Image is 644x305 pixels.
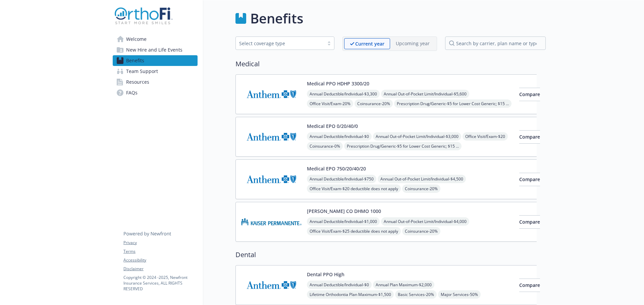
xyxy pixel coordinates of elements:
h2: Medical [235,59,546,69]
span: Annual Deductible/Individual - $3,300 [307,90,380,98]
span: Annual Out-of-Pocket Limit/Individual - $4,000 [381,217,469,226]
p: Copyright © 2024 - 2025 , Newfront Insurance Services, ALL RIGHTS RESERVED [123,275,197,292]
button: Medical EPO 750/20/40/20 [307,165,366,172]
span: Annual Deductible/Individual - $750 [307,175,376,183]
a: Disclaimer [123,266,197,272]
span: New Hire and Life Events [126,45,182,55]
span: Coinsurance - 20% [402,227,440,235]
span: Annual Deductible/Individual - $0 [307,132,372,141]
button: Medical EPO 0/20/40/0 [307,123,358,130]
div: Select coverage type [239,40,321,47]
a: Terms [123,248,197,254]
img: Anthem Blue Cross carrier logo [241,123,302,151]
h1: Benefits [250,8,303,28]
a: Accessibility [123,257,197,263]
span: Resources [126,77,149,87]
span: Welcome [126,34,147,45]
span: Office Visit/Exam - 20% [307,99,353,108]
span: Lifetime Orthodontia Plan Maximum - $1,500 [307,290,394,299]
a: Privacy [123,240,197,246]
span: Prescription Drug/Generic - $5 for Lower Cost Generic; $15 for Generic [344,142,462,150]
a: Benefits [113,55,198,66]
a: Resources [113,77,198,87]
span: Annual Out-of-Pocket Limit/Individual - $3,000 [373,132,461,141]
span: Office Visit/Exam - $20 [463,132,508,141]
span: FAQs [126,87,138,98]
span: Prescription Drug/Generic - $5 for Lower Cost Generic; $15 for Generic [394,99,512,108]
span: Compare [519,219,540,225]
span: Major Services - 50% [438,290,481,299]
span: Coinsurance - 20% [402,184,440,193]
img: Anthem Blue Cross carrier logo [241,80,302,108]
a: Welcome [113,34,198,45]
span: Annual Out-of-Pocket Limit/Individual - $4,500 [378,175,466,183]
span: Annual Deductible/Individual - $0 [307,281,372,289]
img: Anthem Blue Cross carrier logo [241,271,302,299]
a: FAQs [113,87,198,98]
span: Team Support [126,66,158,77]
button: [PERSON_NAME] CO DHMO 1000 [307,208,381,215]
a: Team Support [113,66,198,77]
span: Annual Deductible/Individual - $1,000 [307,217,380,226]
span: Basic Services - 20% [395,290,437,299]
span: Compare [519,134,540,140]
p: Upcoming year [396,40,430,47]
button: Compare [519,279,540,292]
span: Annual Plan Maximum - $2,000 [373,281,434,289]
h2: Dental [235,250,546,260]
span: Compare [519,176,540,182]
a: New Hire and Life Events [113,45,198,55]
span: Office Visit/Exam - $20 deductible does not apply [307,184,401,193]
span: Coinsurance - 20% [355,99,393,108]
img: Kaiser Permanente of Colorado carrier logo [241,208,302,236]
input: search by carrier, plan name or type [445,36,546,50]
button: Compare [519,173,540,186]
span: Compare [519,282,540,288]
span: Benefits [126,55,144,66]
span: Office Visit/Exam - $25 deductible does not apply [307,227,401,235]
button: Dental PPO High [307,271,344,278]
button: Compare [519,88,540,101]
span: Coinsurance - 0% [307,142,343,150]
span: Upcoming year [390,38,435,49]
button: Compare [519,215,540,229]
p: Current year [355,40,384,47]
img: Anthem Blue Cross carrier logo [241,165,302,194]
button: Medical PPO HDHP 3300/20 [307,80,369,87]
button: Compare [519,130,540,144]
span: Annual Out-of-Pocket Limit/Individual - $5,600 [381,90,469,98]
span: Compare [519,91,540,97]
